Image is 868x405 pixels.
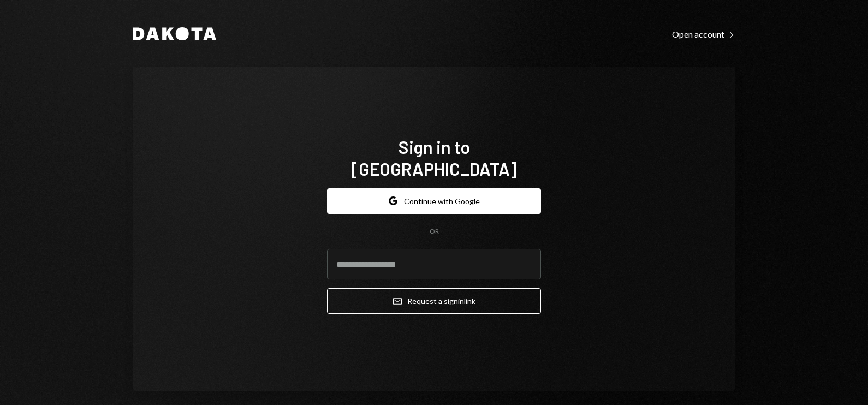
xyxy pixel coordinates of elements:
h1: Sign in to [GEOGRAPHIC_DATA] [327,136,541,180]
a: Open account [672,28,735,40]
div: OR [430,227,439,236]
button: Request a signinlink [327,288,541,314]
button: Continue with Google [327,188,541,214]
div: Open account [672,29,735,40]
